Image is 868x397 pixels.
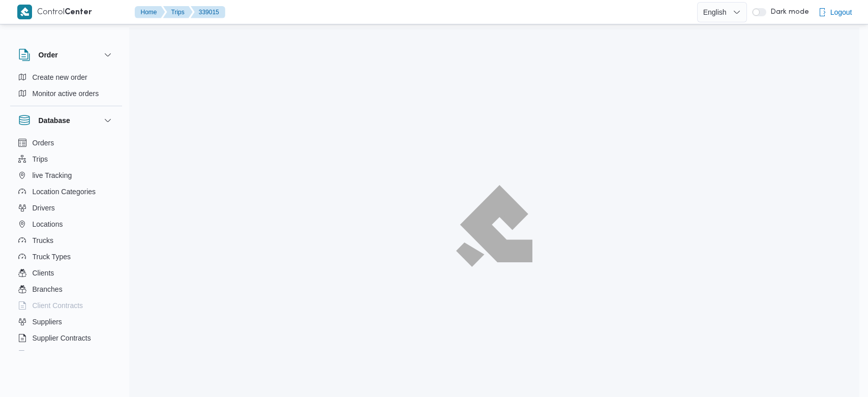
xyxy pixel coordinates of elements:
span: Monitor active orders [33,87,99,100]
button: Trucks [14,232,118,249]
button: Create new order [14,69,118,85]
span: Logout [830,6,852,18]
button: Logout [814,2,856,22]
div: Database [10,135,122,355]
span: Branches [33,283,63,295]
span: Locations [33,218,63,230]
span: Supplier Contracts [33,332,91,344]
button: Locations [14,216,118,232]
button: Monitor active orders [14,85,118,102]
button: 339015 [191,6,225,18]
span: Trucks [33,234,53,247]
span: live Tracking [33,169,72,181]
button: Clients [14,265,118,281]
button: Branches [14,281,118,297]
span: Location Categories [33,186,96,198]
button: Client Contracts [14,297,118,314]
h3: Order [39,49,58,61]
div: Order [10,69,122,106]
span: Client Contracts [33,299,83,312]
button: Trips [163,6,193,18]
button: Location Categories [14,184,118,200]
button: Database [18,114,114,127]
img: X8yXhbKr1z7QwAAAABJRU5ErkJggg== [17,5,32,19]
button: live Tracking [14,167,118,184]
span: Devices [33,348,58,360]
button: Drivers [14,200,118,216]
button: Truck Types [14,249,118,265]
button: Home [135,6,165,18]
button: Trips [14,151,118,167]
h3: Database [39,114,70,127]
button: Order [18,49,114,61]
button: Suppliers [14,314,118,330]
img: ILLA Logo [462,191,527,260]
span: Orders [33,137,54,149]
b: Center [65,9,92,16]
button: Devices [14,346,118,362]
span: Truck Types [33,251,71,263]
span: Suppliers [33,316,62,328]
span: Trips [33,153,48,165]
button: Orders [14,135,118,151]
button: Supplier Contracts [14,330,118,346]
span: Dark mode [766,8,809,16]
span: Drivers [33,202,55,214]
span: Create new order [33,71,87,83]
span: Clients [33,267,54,279]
